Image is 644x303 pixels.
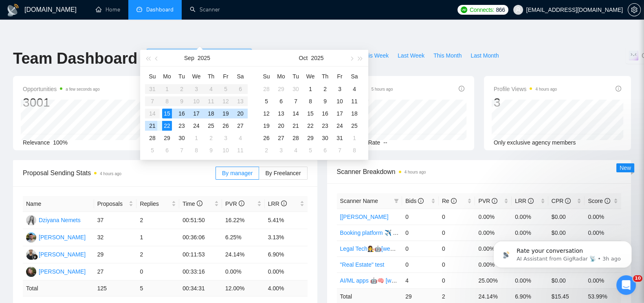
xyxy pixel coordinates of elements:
[191,133,201,143] div: 1
[174,132,189,144] td: 2025-09-30
[318,120,332,132] td: 2025-10-23
[191,145,201,155] div: 8
[318,70,332,83] th: Th
[191,109,201,118] div: 17
[94,229,137,246] td: 32
[265,281,308,296] td: 4.00 %
[320,121,330,131] div: 23
[189,132,204,144] td: 2025-10-01
[337,167,622,177] span: Scanner Breakdown
[204,70,218,83] th: Th
[320,133,330,143] div: 30
[179,263,222,281] td: 00:33:16
[189,120,204,132] td: 2025-09-24
[265,263,308,281] td: 0.00%
[145,132,160,144] td: 2025-09-28
[262,133,271,143] div: 26
[174,120,189,132] td: 2025-09-23
[402,256,439,272] td: 0
[221,145,231,155] div: 10
[291,109,301,118] div: 14
[189,70,204,83] th: We
[466,49,503,62] button: Last Month
[145,70,160,83] th: Su
[320,96,330,106] div: 9
[318,144,332,156] td: 2025-11-06
[492,198,497,204] span: info-circle
[349,109,359,118] div: 18
[291,145,301,155] div: 4
[97,199,127,208] span: Proposals
[160,132,174,144] td: 2025-09-29
[162,145,172,155] div: 6
[475,256,512,272] td: 0.00%
[394,198,399,203] span: filter
[439,272,475,288] td: 0
[222,170,253,176] span: By manager
[340,277,412,284] a: AI/ML apps 🤖🧠 [weekend]
[306,121,315,131] div: 22
[311,50,323,66] button: 2025
[177,121,187,131] div: 23
[318,95,332,107] td: 2025-10-09
[276,133,286,143] div: 27
[218,132,233,144] td: 2025-10-03
[136,229,179,246] td: 1
[357,49,393,62] button: This Week
[274,95,288,107] td: 2025-10-06
[204,107,218,120] td: 2025-09-18
[548,209,585,225] td: $0.00
[349,121,359,131] div: 25
[26,216,81,223] a: DNDziyana Nemets
[494,95,557,110] div: 3
[174,70,189,83] th: Tu
[274,144,288,156] td: 2025-11-03
[23,281,94,296] td: Total
[347,83,362,95] td: 2025-10-04
[303,132,318,144] td: 2025-10-29
[53,139,68,146] span: 100%
[94,212,137,229] td: 37
[262,145,271,155] div: 2
[233,144,248,156] td: 2025-10-11
[222,246,265,263] td: 24.14%
[475,225,512,241] td: 0.00%
[318,132,332,144] td: 2025-10-30
[274,107,288,120] td: 2025-10-13
[306,109,315,118] div: 15
[335,121,345,131] div: 24
[306,145,315,155] div: 5
[433,51,462,60] span: This Month
[288,95,303,107] td: 2025-10-07
[262,109,271,118] div: 12
[259,70,274,83] th: Su
[23,84,100,94] span: Opportunities
[615,86,621,91] span: info-circle
[515,7,521,13] span: user
[332,83,347,95] td: 2025-10-03
[233,70,248,83] th: Sa
[276,84,286,94] div: 29
[39,233,86,242] div: [PERSON_NAME]
[496,5,505,14] span: 866
[288,70,303,83] th: Tu
[512,209,548,225] td: 0.00%
[262,84,271,94] div: 28
[23,196,94,212] th: Name
[26,234,86,240] a: AK[PERSON_NAME]
[340,229,422,236] a: Booking platform ✈️ [weekdays]
[32,254,38,260] img: gigradar-bm.png
[604,198,610,204] span: info-circle
[160,70,174,83] th: Mo
[268,201,287,207] span: LRR
[13,49,137,68] h1: Team Dashboard
[39,216,81,225] div: Dziyana Nemets
[475,209,512,225] td: 0.00%
[206,133,216,143] div: 2
[475,272,512,288] td: 25.00%
[475,241,512,256] td: 0.00%
[616,275,636,295] iframe: Intercom live chat
[335,84,345,94] div: 3
[276,109,286,118] div: 13
[189,144,204,156] td: 2025-10-08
